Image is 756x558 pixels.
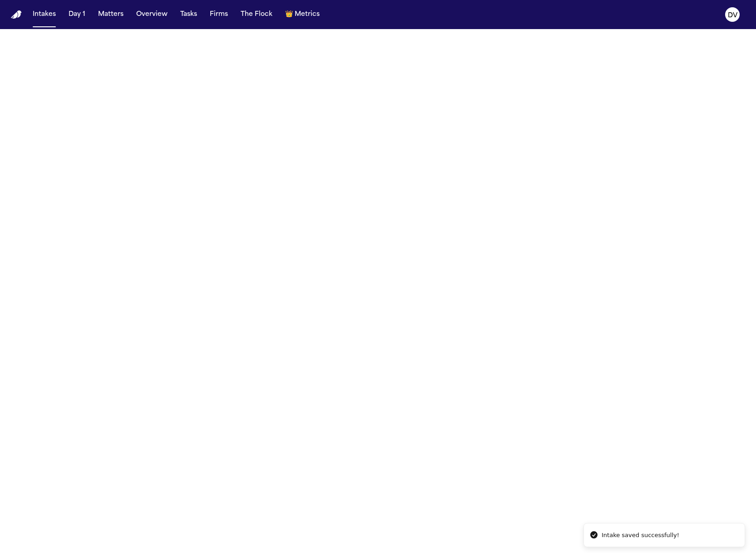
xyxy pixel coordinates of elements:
a: Home [11,10,22,19]
img: Finch Logo [11,10,22,19]
button: The Flock [237,6,276,23]
button: Firms [206,6,232,23]
button: Tasks [177,6,201,23]
button: Intakes [29,6,59,23]
button: crownMetrics [282,6,323,23]
button: Matters [94,6,127,23]
button: Day 1 [65,6,89,23]
div: Intake saved successfully! [602,531,679,540]
button: Overview [133,6,171,23]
